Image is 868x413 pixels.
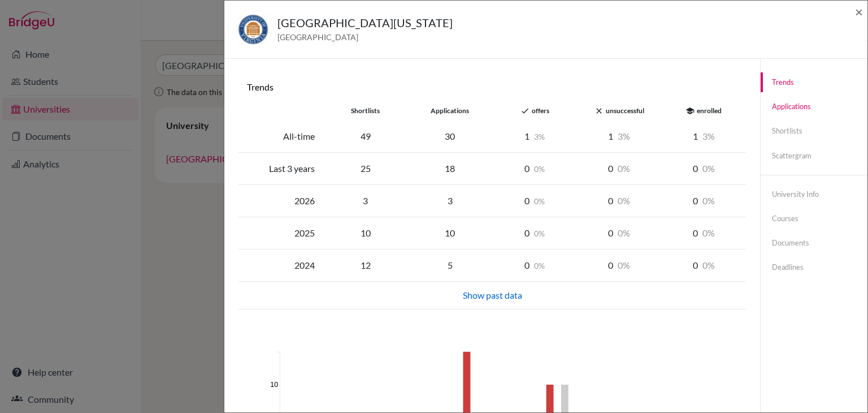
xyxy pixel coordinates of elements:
div: 3 [323,194,408,208]
span: × [855,3,863,20]
span: 0 [534,261,545,270]
span: 0 [534,229,545,238]
span: 0 [702,195,715,206]
a: Deadlines [761,257,867,277]
a: University info [761,184,867,204]
span: [GEOGRAPHIC_DATA] [277,31,453,43]
div: 0 [492,162,577,175]
img: us_vir_qaxqzhv_.jpeg [238,14,268,45]
div: 10 [407,226,492,240]
div: 0 [492,226,577,240]
div: 25 [323,162,408,175]
div: 0 [492,259,577,272]
span: 0 [618,163,630,174]
div: 5 [407,259,492,272]
div: 12 [323,259,408,272]
div: Last 3 years [238,162,323,175]
div: 0 [662,226,747,240]
span: enrolled [697,106,722,115]
div: 1 [577,130,662,143]
span: 3 [702,131,715,141]
i: done [520,106,530,115]
h6: Trends [247,81,737,92]
div: 0 [577,194,662,208]
text: 10 [270,381,278,389]
span: 0 [534,164,545,174]
div: 3 [407,194,492,208]
div: applications [407,106,492,116]
span: 0 [534,196,545,206]
div: shortlists [323,106,408,116]
span: 3 [534,132,545,141]
i: school [685,106,695,115]
span: unsuccessful [606,106,644,115]
div: 0 [577,162,662,175]
div: 2024 [238,259,323,272]
div: 1 [492,130,577,143]
div: Show past data [245,289,739,302]
h5: [GEOGRAPHIC_DATA][US_STATE] [277,14,453,31]
span: offers [532,106,549,115]
i: close [594,106,604,115]
div: 30 [407,130,492,143]
div: 2025 [238,226,323,240]
span: 0 [618,195,630,206]
a: Documents [761,233,867,253]
span: 0 [702,260,715,270]
a: Shortlists [761,121,867,141]
div: 2026 [238,194,323,208]
div: 0 [577,226,662,240]
span: 0 [618,260,630,270]
a: Applications [761,97,867,117]
a: Courses [761,209,867,229]
div: 49 [323,130,408,143]
div: All-time [238,130,323,143]
div: 0 [662,259,747,272]
a: Scattergram [761,146,867,166]
span: 0 [618,227,630,238]
div: 0 [577,259,662,272]
div: 18 [407,162,492,175]
button: Close [855,5,863,19]
span: 0 [702,163,715,174]
div: 10 [323,226,408,240]
div: 0 [662,162,747,175]
div: 1 [662,130,747,143]
a: Trends [761,72,867,92]
span: 3 [618,131,630,141]
div: 0 [662,194,747,208]
div: 0 [492,194,577,208]
span: 0 [702,227,715,238]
